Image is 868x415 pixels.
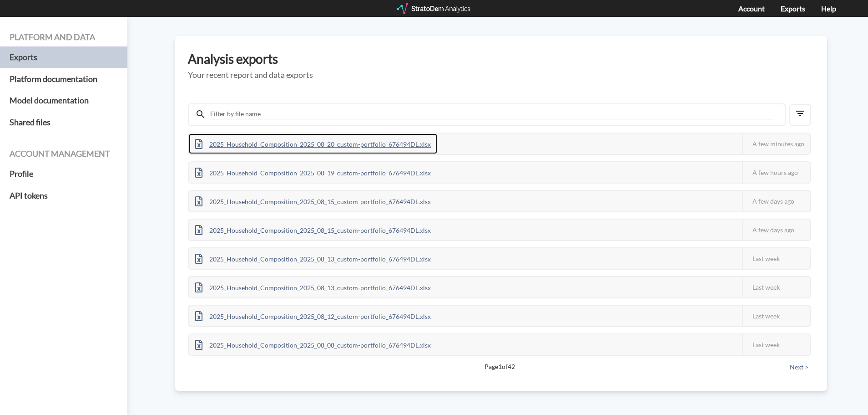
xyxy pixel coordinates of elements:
h4: Platform and data [10,33,118,42]
input: Filter by file name [209,109,773,119]
div: Last week [742,248,810,269]
a: Model documentation [10,90,118,112]
div: 2025_Household_Composition_2025_08_20_custom-portfolio_676494DL.xlsx [189,133,437,154]
a: 2025_Household_Composition_2025_08_15_custom-portfolio_676494DL.xlsx [189,225,437,233]
a: Account [738,4,765,13]
div: A few minutes ago [742,133,810,154]
div: Last week [742,306,810,326]
h4: Account management [10,149,118,159]
div: Last week [742,277,810,297]
div: 2025_Household_Composition_2025_08_13_custom-portfolio_676494DL.xlsx [189,277,437,297]
a: Help [821,4,836,13]
div: 2025_Household_Composition_2025_08_19_custom-portfolio_676494DL.xlsx [189,162,437,183]
a: Profile [10,163,118,185]
a: 2025_Household_Composition_2025_08_20_custom-portfolio_676494DL.xlsx [189,139,437,147]
div: A few days ago [742,220,810,240]
a: Shared files [10,112,118,133]
div: 2025_Household_Composition_2025_08_15_custom-portfolio_676494DL.xlsx [189,220,437,240]
a: 2025_Household_Composition_2025_08_13_custom-portfolio_676494DL.xlsx [189,254,437,261]
div: A few hours ago [742,162,810,183]
a: Exports [781,4,805,13]
a: API tokens [10,185,118,207]
div: A few days ago [742,191,810,211]
h3: Analysis exports [188,52,814,66]
a: Exports [10,46,118,68]
h5: Your recent report and data exports [188,71,814,80]
div: 2025_Household_Composition_2025_08_08_custom-portfolio_676494DL.xlsx [189,334,437,355]
a: Platform documentation [10,68,118,90]
div: 2025_Household_Composition_2025_08_12_custom-portfolio_676494DL.xlsx [189,306,437,326]
a: 2025_Household_Composition_2025_08_13_custom-portfolio_676494DL.xlsx [189,282,437,290]
div: Last week [742,334,810,355]
span: Page 1 of 42 [220,362,779,371]
a: 2025_Household_Composition_2025_08_12_custom-portfolio_676494DL.xlsx [189,311,437,319]
button: Next > [787,362,811,372]
a: 2025_Household_Composition_2025_08_19_custom-portfolio_676494DL.xlsx [189,168,437,175]
div: 2025_Household_Composition_2025_08_13_custom-portfolio_676494DL.xlsx [189,248,437,269]
div: 2025_Household_Composition_2025_08_15_custom-portfolio_676494DL.xlsx [189,191,437,211]
a: 2025_Household_Composition_2025_08_08_custom-portfolio_676494DL.xlsx [189,340,437,348]
a: 2025_Household_Composition_2025_08_15_custom-portfolio_676494DL.xlsx [189,196,437,204]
